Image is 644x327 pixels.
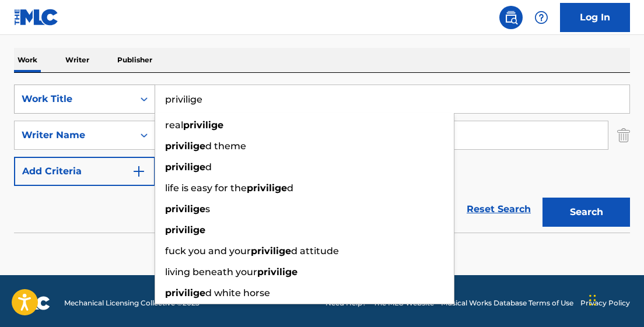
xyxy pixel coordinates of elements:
img: 9d2ae6d4665cec9f34b9.svg [132,164,146,178]
a: Reset Search [461,196,537,222]
strong: privilige [165,161,205,173]
a: Musical Works Database Terms of Use [441,298,573,308]
form: Search Form [14,85,630,233]
p: Writer [62,48,93,72]
span: fuck you and your [165,245,251,256]
a: Log In [560,3,630,32]
span: d [205,161,212,173]
strong: privilige [247,182,287,194]
p: Publisher [114,48,156,72]
img: search [504,10,518,24]
p: Work [14,48,41,72]
strong: privilige [165,224,205,235]
div: Writer Name [22,128,127,142]
span: d attitude [291,245,339,256]
button: Search [542,198,630,227]
a: Privacy Policy [580,298,630,308]
a: Public Search [499,6,523,29]
img: help [534,10,548,24]
span: s [205,203,210,215]
strong: privilige [183,119,223,131]
strong: privilige [165,203,205,215]
span: d theme [205,140,246,152]
button: Add Criteria [14,157,155,186]
strong: privilige [165,140,205,152]
span: living beneath your [165,266,257,277]
div: Help [530,6,553,29]
span: Mechanical Licensing Collective © 2025 [64,298,199,308]
div: Drag [589,283,596,318]
span: d [287,182,293,194]
span: real [165,119,183,131]
strong: privilige [165,287,205,298]
img: Delete Criterion [617,121,630,150]
strong: privilige [251,245,291,256]
iframe: Chat Widget [586,271,644,327]
div: Work Title [22,92,127,106]
span: life is easy for the [165,182,247,194]
span: d white horse [205,287,270,298]
img: MLC Logo [14,9,59,26]
strong: privilige [257,266,297,277]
